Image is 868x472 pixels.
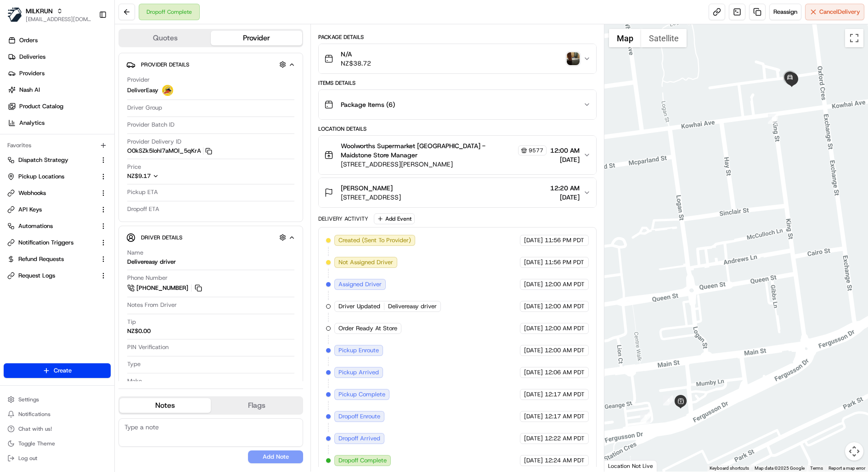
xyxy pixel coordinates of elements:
span: 12:24 AM PDT [545,456,585,465]
a: Report a map error [829,466,865,471]
span: [DATE] [524,368,543,377]
span: [DATE] [550,155,580,164]
div: NZ$0.00 [127,327,151,335]
span: [PHONE_NUMBER] [136,284,188,292]
a: Nash AI [4,83,114,97]
span: 12:06 AM PDT [545,368,585,377]
span: Automations [18,222,53,230]
span: Order Ready At Store [338,324,397,333]
span: [DATE] [524,412,543,421]
span: [DATE] [550,193,580,202]
button: Notification Triggers [4,235,111,250]
button: Flags [211,398,302,413]
img: photo_proof_of_delivery image [567,52,580,65]
span: Request Logs [18,272,55,280]
span: Price [127,163,141,171]
button: API Keys [4,202,111,217]
button: Dispatch Strategy [4,153,111,167]
span: Providers [19,69,45,78]
button: Chat with us! [4,422,111,435]
div: Start new chat [31,87,151,96]
span: Cancel Delivery [819,8,860,16]
button: CancelDelivery [805,4,864,20]
a: Automations [7,222,96,230]
span: [DATE] [524,258,543,267]
a: Request Logs [7,272,96,280]
span: 12:00 AM PDT [545,324,585,333]
a: Notification Triggers [7,239,96,247]
span: Driver Details [141,234,182,241]
button: MILKRUN [26,6,53,16]
input: Clear [24,59,152,68]
button: Notifications [4,408,111,421]
span: [DATE] [524,346,543,355]
span: [DATE] [524,236,543,244]
button: Package Items (6) [319,90,596,119]
span: 12:00 AM PDT [545,302,585,311]
button: Show street map [609,29,641,47]
a: Product Catalog [4,99,114,114]
span: [DATE] [524,434,543,443]
button: Toggle Theme [4,437,111,450]
span: API Keys [18,205,42,214]
span: 12:00 AM PDT [545,280,585,289]
button: [EMAIL_ADDRESS][DOMAIN_NAME] [26,16,91,23]
a: Refund Requests [7,255,96,263]
button: Webhooks [4,186,111,200]
div: 💻 [78,133,85,141]
span: Dropoff Complete [338,456,387,465]
span: [STREET_ADDRESS][PERSON_NAME] [341,160,547,169]
button: Settings [4,393,111,406]
span: [DATE] [524,456,543,465]
a: Analytics [4,116,114,130]
div: We're available if you need us! [31,96,116,104]
span: [DATE] [524,390,543,399]
div: 📗 [9,133,17,141]
button: Woolworths Supermarket [GEOGRAPHIC_DATA] - Maidstone Store Manager9577[STREET_ADDRESS][PERSON_NAM... [319,136,596,174]
button: Map camera controls [845,442,863,461]
span: Provider Delivery ID [127,138,181,146]
span: Dropoff ETA [127,205,159,213]
span: Provider Batch ID [127,121,175,129]
span: PIN Verification [127,343,169,351]
span: [DATE] [524,280,543,289]
span: 12:20 AM [550,183,580,193]
div: Delivery Activity [318,215,368,222]
span: Pickup Enroute [338,346,379,355]
img: Nash [9,9,28,27]
button: Request Logs [4,268,111,283]
span: Driver Group [127,104,162,112]
span: Woolworths Supermarket [GEOGRAPHIC_DATA] - Maidstone Store Manager [341,141,516,160]
span: N/A [341,50,371,59]
button: Provider Details [126,57,295,72]
div: Location Details [318,125,597,133]
span: Orders [19,36,38,44]
span: 11:56 PM PDT [545,236,584,244]
span: Reassign [773,8,797,16]
img: MILKRUN [7,7,22,22]
span: Provider [127,76,150,84]
a: Terms [810,466,823,471]
span: Not Assigned Driver [338,258,393,267]
span: Deliveries [19,53,45,61]
img: Google [607,460,637,472]
div: Delivereasy driver [127,258,176,266]
a: Pickup Locations [7,172,96,181]
span: Nash AI [19,86,40,94]
span: Knowledge Base [18,133,70,142]
button: Add Event [374,213,415,224]
span: Dropoff Arrived [338,434,380,443]
span: 11:56 PM PDT [545,258,584,267]
span: [DATE] [524,324,543,333]
button: Driver Details [126,230,295,245]
span: Pickup Complete [338,390,385,399]
button: Reassign [769,4,801,20]
span: Pickup Locations [18,172,64,181]
span: Name [127,249,143,257]
button: [PERSON_NAME][STREET_ADDRESS]12:20 AM[DATE] [319,178,596,207]
button: N/ANZ$38.72photo_proof_of_delivery image [319,44,596,73]
span: 12:00 AM [550,146,580,155]
span: 12:22 AM PDT [545,434,585,443]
